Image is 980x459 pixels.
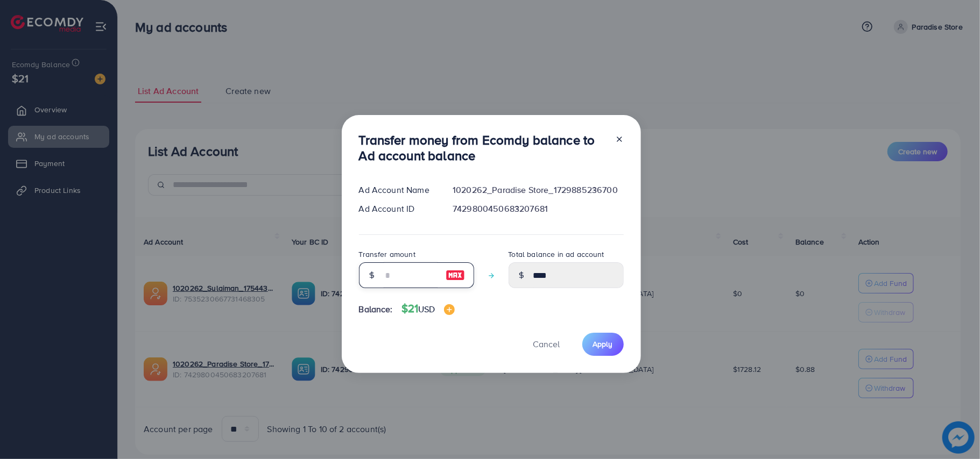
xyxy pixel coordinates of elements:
h3: Transfer money from Ecomdy balance to Ad account balance [359,132,607,163]
div: Ad Account ID [350,203,445,215]
span: Balance: [359,303,393,315]
span: Cancel [533,338,560,350]
div: 7429800450683207681 [444,203,632,215]
span: Apply [593,339,613,349]
div: 1020262_Paradise Store_1729885236700 [444,184,632,196]
button: Apply [582,333,624,356]
button: Cancel [520,333,574,356]
h4: $21 [401,302,455,315]
img: image [446,269,465,282]
img: image [444,304,455,315]
label: Total balance in ad account [509,249,604,260]
div: Ad Account Name [350,184,445,196]
span: USD [418,303,435,315]
label: Transfer amount [359,249,415,260]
